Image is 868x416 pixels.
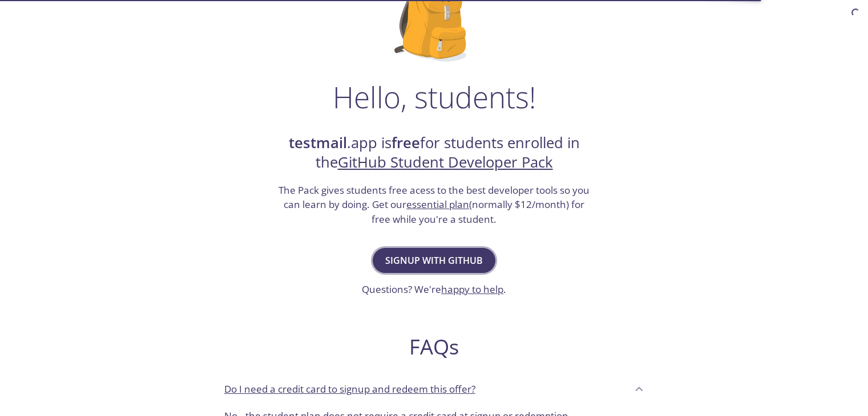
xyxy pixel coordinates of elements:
h3: The Pack gives students free acess to the best developer tools so you can learn by doing. Get our... [277,183,591,227]
span: Signup with GitHub [385,252,483,268]
h1: Hello, students! [333,80,536,114]
a: GitHub Student Developer Pack [338,152,553,172]
h3: Questions? We're . [362,282,506,297]
button: Signup with GitHub [373,248,495,273]
p: Do I need a credit card to signup and redeem this offer? [224,382,475,397]
strong: testmail [289,133,347,153]
h2: FAQs [215,334,653,360]
a: essential plan [406,198,469,211]
div: Do I need a credit card to signup and redeem this offer? [215,373,653,404]
a: happy to help [441,283,503,296]
h2: .app is for students enrolled in the [277,133,591,173]
strong: free [391,133,420,153]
